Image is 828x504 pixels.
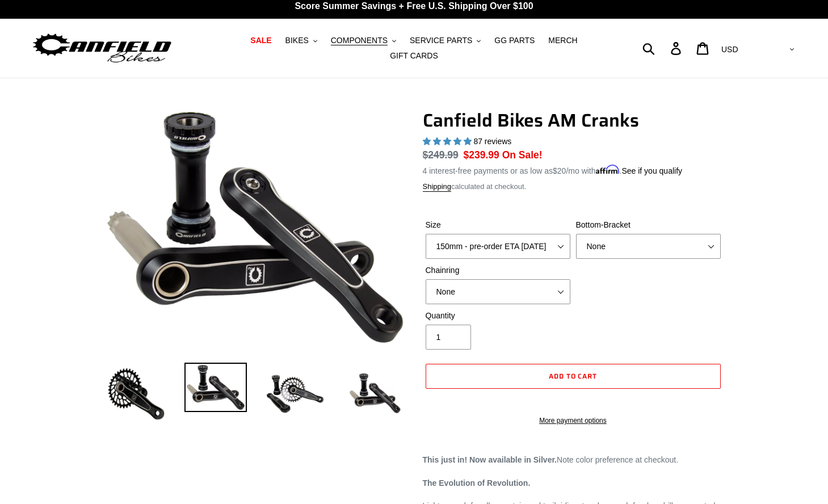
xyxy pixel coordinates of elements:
span: SALE [250,36,271,45]
a: Shipping [423,182,452,192]
span: $20 [553,166,566,175]
p: Note color preference at checkout. [423,454,724,466]
a: GIFT CARDS [384,48,444,64]
img: Load image into Gallery viewer, Canfield Cranks [184,363,247,413]
img: Load image into Gallery viewer, Canfield Bikes AM Cranks [264,363,326,425]
img: Canfield Bikes [31,31,173,66]
a: GG PARTS [489,33,540,48]
label: Quantity [426,310,570,322]
span: GG PARTS [494,36,535,45]
span: Add to cart [549,371,598,381]
span: MERCH [548,36,577,45]
a: See if you qualify - Learn more about Affirm Financing (opens in modal) [621,166,682,175]
span: Affirm [596,165,620,174]
s: $249.99 [423,149,459,161]
button: Add to cart [426,364,721,389]
span: On Sale! [502,148,543,162]
strong: This just in! Now available in Silver. [423,455,557,464]
span: GIFT CARDS [390,51,438,61]
img: Load image into Gallery viewer, CANFIELD-AM_DH-CRANKS [343,363,406,425]
a: SALE [245,33,277,48]
button: COMPONENTS [325,33,402,48]
a: MERCH [543,33,583,48]
button: SERVICE PARTS [404,33,486,48]
span: SERVICE PARTS [410,36,472,45]
span: 4.97 stars [423,137,474,146]
label: Chainring [426,264,570,276]
span: $239.99 [464,149,499,161]
span: 87 reviews [473,137,511,146]
strong: The Evolution of Revolution. [423,478,531,488]
h1: Canfield Bikes AM Cranks [423,110,724,131]
button: BIKES [280,33,323,48]
p: 4 interest-free payments or as low as /mo with . [423,162,683,177]
input: Search [649,36,678,61]
label: Bottom-Bracket [576,219,721,231]
a: More payment options [426,415,721,426]
div: calculated at checkout. [423,181,724,192]
span: BIKES [285,36,309,45]
span: COMPONENTS [331,36,388,45]
img: Load image into Gallery viewer, Canfield Bikes AM Cranks [105,363,167,425]
label: Size [426,219,570,231]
